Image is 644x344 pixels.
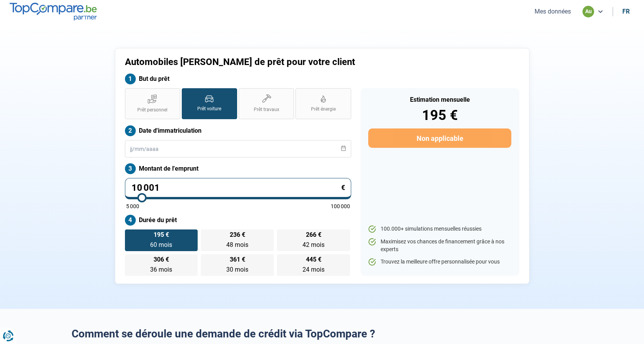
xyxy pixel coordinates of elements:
[126,204,139,209] span: 5 000
[622,8,630,15] div: fr
[302,241,325,248] span: 42 mois
[254,106,279,113] span: Prêt travaux
[306,257,321,263] span: 445 €
[125,215,351,226] label: Durée du prêt
[368,225,511,233] li: 100.000+ simulations mensuelles réussies
[532,7,573,15] button: Mes données
[230,232,245,238] span: 236 €
[368,108,511,122] div: 195 €
[368,258,511,266] li: Trouvez la meilleure offre personnalisée pour vous
[197,106,221,112] span: Prêt voiture
[125,125,351,136] label: Date d'immatriculation
[154,257,169,263] span: 306 €
[72,327,573,341] h2: Comment se déroule une demande de crédit via TopCompare ?
[125,74,351,84] label: But du prêt
[125,163,351,174] label: Montant de l'emprunt
[368,128,511,148] button: Non applicable
[125,140,351,157] input: jj/mm/aaaa
[154,232,169,238] span: 195 €
[226,266,248,273] span: 30 mois
[10,3,97,20] img: TopCompare.be
[583,6,594,17] div: au
[331,204,350,209] span: 100 000
[230,257,245,263] span: 361 €
[311,106,336,113] span: Prêt énergie
[368,238,511,253] li: Maximisez vos chances de financement grâce à nos experts
[368,97,511,103] div: Estimation mensuelle
[226,241,248,248] span: 48 mois
[306,232,321,238] span: 266 €
[150,266,172,273] span: 36 mois
[125,56,419,68] h1: Automobiles [PERSON_NAME] de prêt pour votre client
[341,184,345,191] span: €
[150,241,172,248] span: 60 mois
[137,107,167,113] span: Prêt personnel
[302,266,325,273] span: 24 mois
